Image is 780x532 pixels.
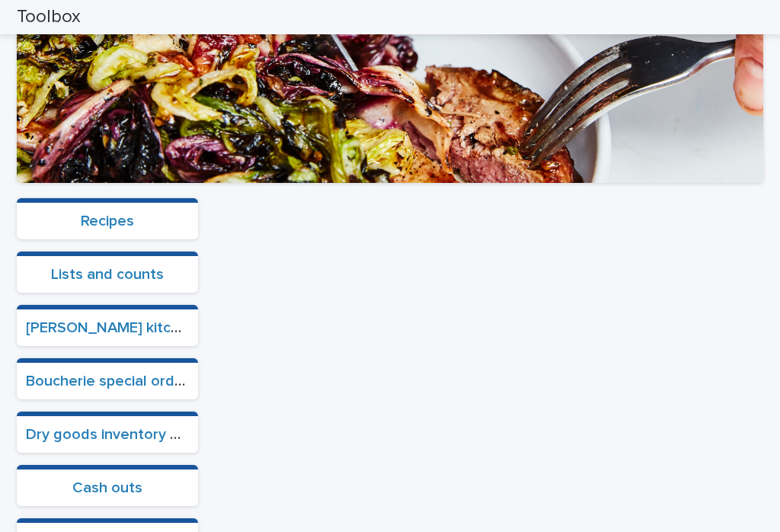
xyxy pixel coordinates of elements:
h2: Toolbox [17,6,81,28]
a: Cash outs [72,480,142,495]
a: Recipes [81,213,134,229]
a: [PERSON_NAME] kitchen ordering [26,320,259,335]
a: Boucherie special orders [26,373,197,389]
a: Dry goods inventory and ordering [26,427,258,442]
a: Lists and counts [51,267,164,282]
